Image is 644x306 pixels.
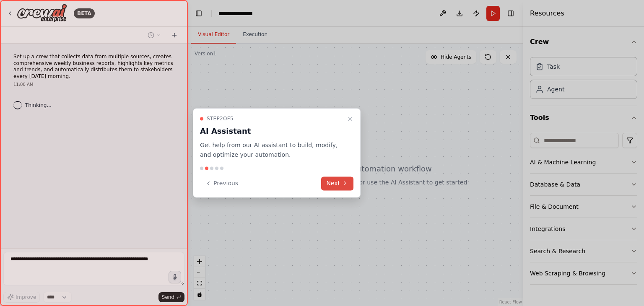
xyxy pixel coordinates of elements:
[200,140,343,160] p: Get help from our AI assistant to build, modify, and optimize your automation.
[207,115,234,122] span: Step 2 of 5
[200,125,343,137] h3: AI Assistant
[345,114,355,124] button: Close walkthrough
[193,8,205,19] button: Hide left sidebar
[200,176,243,190] button: Previous
[321,176,353,190] button: Next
